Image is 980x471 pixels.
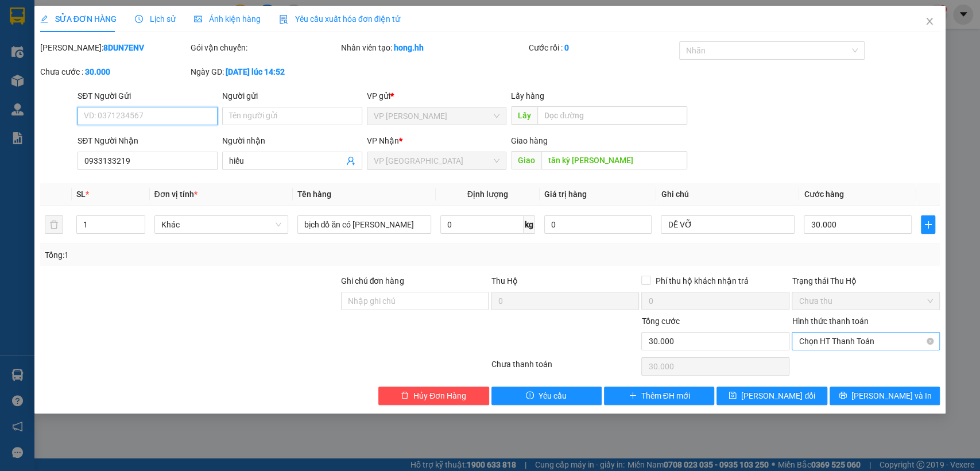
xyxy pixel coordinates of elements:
[341,41,526,54] div: Nhân viên tạo:
[792,316,868,326] label: Hình thức thanh toán
[78,134,218,147] div: SĐT Người Nhận
[135,15,143,23] span: clock-circle
[191,65,339,78] div: Ngày GD:
[564,43,569,52] b: 0
[297,215,431,234] input: VD: Bàn, Ghế
[524,215,535,234] span: kg
[491,276,517,285] span: Thu Hộ
[839,391,847,400] span: printer
[792,275,940,287] div: Trạng thái Thu Hộ
[544,190,587,199] span: Giá trị hàng
[851,389,932,402] span: [PERSON_NAME] và In
[40,14,117,24] span: SỬA ĐƠN HÀNG
[76,190,86,199] span: SL
[45,215,63,234] button: delete
[40,41,188,54] div: [PERSON_NAME]:
[729,391,737,400] span: save
[85,67,110,76] b: 30.000
[222,90,362,102] div: Người gửi
[45,249,379,261] div: Tổng: 1
[194,15,202,23] span: picture
[650,275,753,287] span: Phí thu hộ khách nhận trả
[378,387,489,405] button: deleteHủy Đơn Hàng
[491,387,602,405] button: exclamation-circleYêu cầu
[511,91,544,101] span: Lấy hàng
[799,333,933,350] span: Chọn HT Thanh Toán
[921,215,935,234] button: plus
[511,106,537,125] span: Lấy
[511,136,548,145] span: Giao hàng
[661,215,795,234] input: Ghi Chú
[716,387,827,405] button: save[PERSON_NAME] đổi
[629,391,637,400] span: plus
[226,67,285,76] b: [DATE] lúc 14:52
[40,65,188,78] div: Chưa cước :
[511,151,541,169] span: Giao
[799,292,933,310] span: Chưa thu
[541,151,687,169] input: Dọc đường
[78,90,218,102] div: SĐT Người Gửi
[913,6,946,38] button: Close
[394,43,424,52] b: hong.hh
[367,90,507,102] div: VP gửi
[135,14,176,24] span: Lịch sử
[804,190,843,199] span: Cước hàng
[539,389,567,402] span: Yêu cầu
[341,292,489,310] input: Ghi chú đơn hàng
[191,41,339,54] div: Gói vận chuyển:
[374,107,500,125] span: VP Lộc Ninh
[413,389,466,402] span: Hủy Đơn Hàng
[656,183,799,206] th: Ghi chú
[103,43,144,52] b: 8DUN7ENV
[279,14,400,24] span: Yêu cầu xuất hóa đơn điện tử
[40,15,48,23] span: edit
[467,190,508,199] span: Định lượng
[401,391,409,400] span: delete
[374,152,500,169] span: VP Sài Gòn
[279,15,288,24] img: icon
[641,316,679,326] span: Tổng cước
[526,391,534,400] span: exclamation-circle
[537,106,687,125] input: Dọc đường
[297,190,331,199] span: Tên hàng
[154,190,197,199] span: Đơn vị tính
[490,358,641,378] div: Chưa thanh toán
[927,338,933,345] span: close-circle
[194,14,261,24] span: Ảnh kiện hàng
[641,389,690,402] span: Thêm ĐH mới
[529,41,677,54] div: Cước rồi :
[925,17,934,26] span: close
[921,220,935,229] span: plus
[222,134,362,147] div: Người nhận
[346,156,355,165] span: user-add
[341,276,404,285] label: Ghi chú đơn hàng
[161,216,281,233] span: Khác
[367,136,399,145] span: VP Nhận
[604,387,714,405] button: plusThêm ĐH mới
[741,389,815,402] span: [PERSON_NAME] đổi
[830,387,940,405] button: printer[PERSON_NAME] và In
